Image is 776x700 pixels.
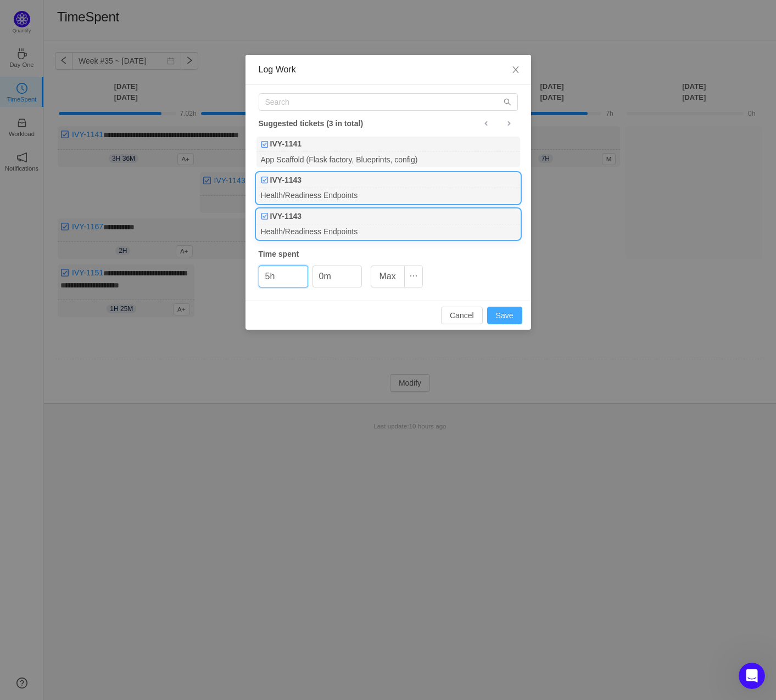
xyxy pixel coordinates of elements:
i: icon: search [504,98,511,106]
img: Task [261,140,269,148]
button: icon: ellipsis [404,266,423,287]
img: Task [261,212,269,220]
button: Close [500,55,531,86]
i: icon: close [511,65,520,74]
div: App Scaffold (Flask factory, Blueprints, config) [256,152,520,167]
input: Search [259,93,518,111]
div: Suggested tickets (3 in total) [259,116,518,131]
b: IVY-1141 [270,138,302,150]
button: Cancel [441,307,483,324]
b: IVY-1143 [270,174,302,186]
div: Time spent [259,249,518,260]
button: Max [371,266,405,287]
button: Save [487,307,522,324]
div: Log Work [259,64,518,76]
div: Health/Readiness Endpoints [256,224,520,239]
b: IVY-1143 [270,211,302,222]
iframe: Intercom live chat [739,663,765,689]
div: Health/Readiness Endpoints [256,188,520,203]
img: Task [261,176,269,184]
